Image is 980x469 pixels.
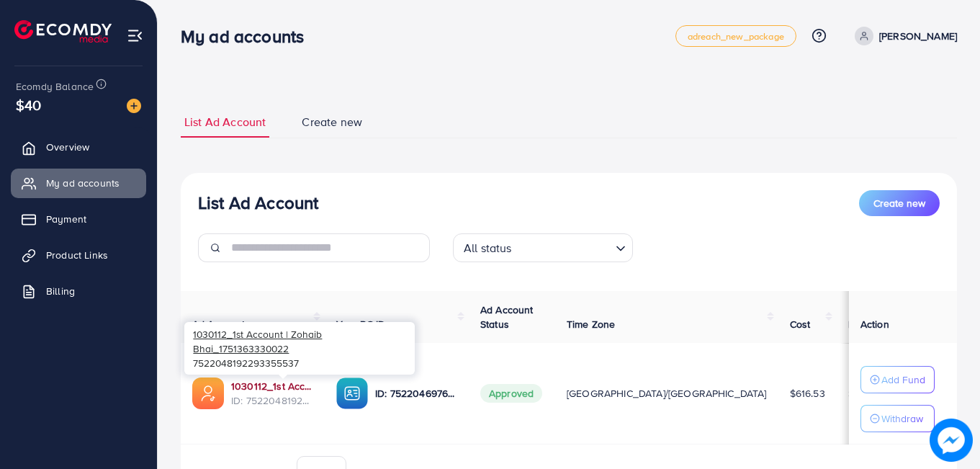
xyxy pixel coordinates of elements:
[11,205,146,233] a: Payment
[11,277,146,305] a: Billing
[881,371,925,388] p: Add Fund
[860,366,935,393] button: Add Fund
[46,284,75,298] span: Billing
[192,378,224,409] img: ic-ads-acc.e4c84228.svg
[11,241,146,269] a: Product Links
[688,32,784,41] span: adreach_new_package
[879,27,957,45] p: [PERSON_NAME]
[231,393,313,408] span: ID: 7522048192293355537
[184,114,266,130] span: List Ad Account
[453,233,633,262] div: Search for option
[127,27,143,44] img: menu
[14,20,112,43] img: logo
[16,94,41,115] span: $40
[192,317,246,331] span: Ad Account
[184,322,415,374] div: 7522048192293355537
[849,27,957,45] a: [PERSON_NAME]
[46,140,89,154] span: Overview
[11,169,146,197] a: My ad accounts
[46,212,86,226] span: Payment
[16,79,94,94] span: Ecomdy Balance
[860,317,889,331] span: Action
[567,317,615,331] span: Time Zone
[127,99,141,113] img: image
[675,25,796,47] a: adreach_new_package
[461,238,515,259] span: All status
[567,386,767,401] span: [GEOGRAPHIC_DATA]/[GEOGRAPHIC_DATA]
[480,384,542,403] span: Approved
[198,192,318,213] h3: List Ad Account
[859,190,940,216] button: Create new
[881,410,923,427] p: Withdraw
[11,133,146,161] a: Overview
[873,196,925,210] span: Create new
[336,317,386,331] span: Your BC ID
[46,176,120,190] span: My ad accounts
[302,114,362,130] span: Create new
[193,327,322,355] span: 1030112_1st Account | Zohaib Bhai_1751363330022
[46,248,108,262] span: Product Links
[930,419,973,462] img: image
[790,386,825,401] span: $616.53
[480,303,534,331] span: Ad Account Status
[231,379,313,393] a: 1030112_1st Account | Zohaib Bhai_1751363330022
[790,317,811,331] span: Cost
[336,378,368,409] img: ic-ba-acc.ded83a64.svg
[516,235,610,259] input: Search for option
[375,385,457,402] p: ID: 7522046976930856968
[860,405,935,432] button: Withdraw
[181,26,315,47] h3: My ad accounts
